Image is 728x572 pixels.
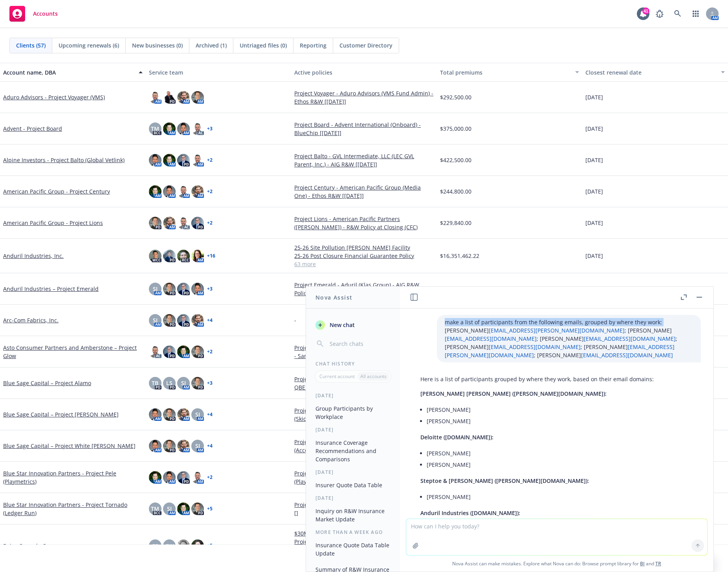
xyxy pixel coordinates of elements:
[163,471,176,484] img: photo
[339,41,392,49] span: Customer Directory
[3,156,125,164] a: Alpine Investors - Project Balto (Global Vetlink)
[207,318,213,323] a: + 4
[177,250,190,262] img: photo
[177,91,190,104] img: photo
[191,250,204,262] img: photo
[420,477,589,484] span: Steptoe & [PERSON_NAME] ([PERSON_NAME][DOMAIN_NAME]):
[642,7,649,15] div: 41
[585,219,603,227] span: [DATE]
[427,459,654,470] li: [PERSON_NAME]
[294,375,434,391] a: Project Alamo - Blue Sage Capital (Clean Scapes) - QBE R&W Policy [[DATE]]
[294,121,434,137] a: Project Board - Advent International (Onboard) - BlueChip [[DATE]]
[294,243,434,252] a: 25-26 Site Pollution [PERSON_NAME] Facility
[149,217,161,229] img: photo
[427,404,654,415] li: [PERSON_NAME]
[489,343,581,351] a: [EMAIL_ADDRESS][DOMAIN_NAME]
[584,335,676,342] a: [EMAIL_ADDRESS][DOMAIN_NAME]
[191,122,204,135] img: photo
[207,543,213,548] a: + 5
[585,124,603,133] span: [DATE]
[163,345,176,358] img: photo
[163,185,176,198] img: photo
[195,442,200,450] span: SJ
[191,503,204,515] img: photo
[195,410,200,418] span: SJ
[420,375,654,383] p: Here is a list of participants grouped by where they work, based on their email domains:
[163,250,176,262] img: photo
[294,537,434,554] a: Project Firepit - Boise Cascade ([PERSON_NAME]) - Ethos R&W ([DATE])
[445,318,693,359] p: make a list of participants from the following emails, grouped by where they work: [PERSON_NAME] ...
[585,187,603,196] span: [DATE]
[294,252,434,260] a: 25-26 Post Closure Financial Guarantee Policy
[177,154,190,166] img: photo
[328,338,391,349] input: Search chats
[440,68,571,77] div: Total premiums
[440,156,471,164] span: $422,500.00
[207,349,213,354] a: + 2
[165,542,174,550] span: CW
[440,187,471,196] span: $244,800.00
[191,539,204,552] img: photo
[151,504,159,513] span: TM
[312,504,394,526] button: Inquiry on R&W Insurance Market Update
[581,351,673,359] a: [EMAIL_ADDRESS][DOMAIN_NAME]
[152,542,158,550] span: CS
[3,285,99,293] a: Anduril Industries – Project Emerald
[427,448,654,459] li: [PERSON_NAME]
[191,217,204,229] img: photo
[3,219,103,227] a: American Pacific Group - Project Lions
[207,126,213,131] a: + 3
[585,156,603,164] span: [DATE]
[207,189,213,194] a: + 2
[306,392,400,399] div: [DATE]
[6,3,61,25] a: Accounts
[3,379,91,387] a: Blue Sage Capital – Project Alamo
[240,41,287,49] span: Untriaged files (0)
[177,283,190,295] img: photo
[312,436,394,466] button: Insurance Coverage Recommendations and Comparisons
[437,63,583,82] button: Total premiums
[163,217,176,229] img: photo
[440,93,471,101] span: $292,500.00
[191,471,204,484] img: photo
[59,41,119,49] span: Upcoming renewals (6)
[163,408,176,421] img: photo
[360,373,387,380] p: All accounts
[191,91,204,104] img: photo
[582,63,728,82] button: Closest renewal date
[177,539,190,552] img: photo
[132,41,183,49] span: New businesses (0)
[152,379,158,387] span: TB
[177,503,190,515] img: photo
[585,93,603,101] span: [DATE]
[177,185,190,198] img: photo
[177,314,190,327] img: photo
[196,41,227,49] span: Archived (1)
[319,373,355,380] p: Current account
[294,316,296,324] span: -
[420,509,520,517] span: Anduril Industries ([DOMAIN_NAME]):
[585,252,603,260] span: [DATE]
[440,124,471,133] span: $375,000.00
[312,539,394,560] button: Insurance Quote Data Table Update
[149,471,161,484] img: photo
[294,183,434,200] a: Project Century - American Pacific Group (Media One) - Ethos R&W [[DATE]]
[177,122,190,135] img: photo
[294,406,434,423] a: Project [PERSON_NAME] - Blue Sage Capital (Skidpro) - Ethos R&W [4/30.2025]
[3,187,110,196] a: American Pacific Group - Project Century
[207,475,213,480] a: + 2
[163,122,176,135] img: photo
[33,11,58,17] span: Accounts
[177,217,190,229] img: photo
[177,471,190,484] img: photo
[294,529,434,537] a: $30M Kidnap & [PERSON_NAME]
[300,41,326,49] span: Reporting
[312,402,394,423] button: Group Participants by Workplace
[146,63,292,82] button: Service team
[328,321,355,329] span: New chat
[670,6,686,22] a: Search
[3,501,143,517] a: Blue Star Innovation Partners - Project Tornado (Ledger Run)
